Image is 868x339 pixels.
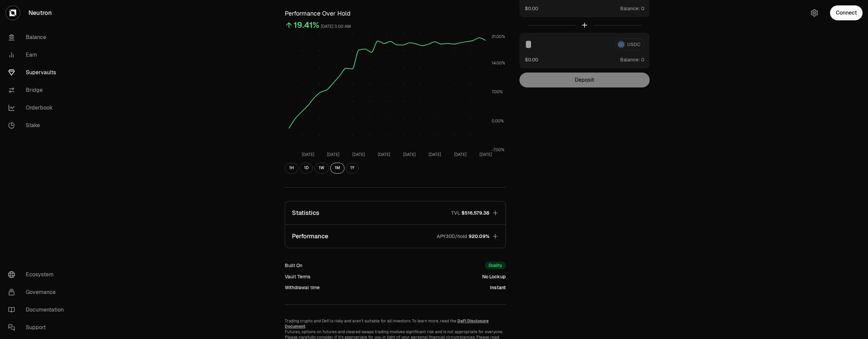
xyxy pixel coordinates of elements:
h3: Performance Over Hold [285,9,506,18]
a: Supervaults [3,64,73,81]
tspan: 14.00% [492,60,505,66]
button: 1W [314,163,329,174]
div: Built On [285,262,302,269]
a: Governance [3,283,73,301]
button: PerformanceAPY30D/hold920.09% [285,225,506,248]
button: Connect [830,5,863,20]
tspan: 21.00% [492,34,505,39]
a: Earn [3,46,73,64]
a: Ecosystem [3,266,73,283]
a: Bridge [3,81,73,99]
tspan: [DATE] [479,152,492,157]
span: 920.09% [469,233,489,240]
tspan: [DATE] [429,152,441,157]
div: No Lockup [482,273,506,280]
div: Vault Terms [285,273,310,280]
div: 19.41% [294,20,319,31]
span: $516,579.38 [461,210,489,216]
div: Duality [485,262,506,269]
button: 1H [285,163,298,174]
tspan: 7.00% [492,89,503,95]
button: $0.00 [525,56,538,63]
tspan: -7.00% [492,147,505,153]
p: Trading crypto and Defi is risky and aren't suitable for all investors. To learn more, read the . [285,318,506,329]
p: Statistics [292,208,319,218]
p: TVL [451,210,460,216]
span: Balance: [620,56,640,63]
tspan: [DATE] [403,152,416,157]
a: Documentation [3,301,73,319]
tspan: [DATE] [454,152,467,157]
button: $0.00 [525,5,538,12]
button: 1Y [346,163,359,174]
button: StatisticsTVL$516,579.38 [285,201,506,224]
tspan: [DATE] [378,152,390,157]
a: Orderbook [3,99,73,117]
div: Withdrawal time [285,284,320,291]
div: Instant [490,284,506,291]
a: Support [3,319,73,336]
a: Balance [3,28,73,46]
p: Performance [292,232,328,241]
tspan: [DATE] [302,152,314,157]
button: 1M [330,163,344,174]
tspan: [DATE] [352,152,365,157]
tspan: 0.00% [492,118,504,124]
p: APY30D/hold [437,233,467,240]
a: Stake [3,117,73,134]
button: 1D [300,163,313,174]
a: DeFi Disclosure Document [285,318,489,329]
div: [DATE] 3:00 AM [321,23,351,31]
span: Balance: [620,5,640,12]
tspan: [DATE] [327,152,340,157]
